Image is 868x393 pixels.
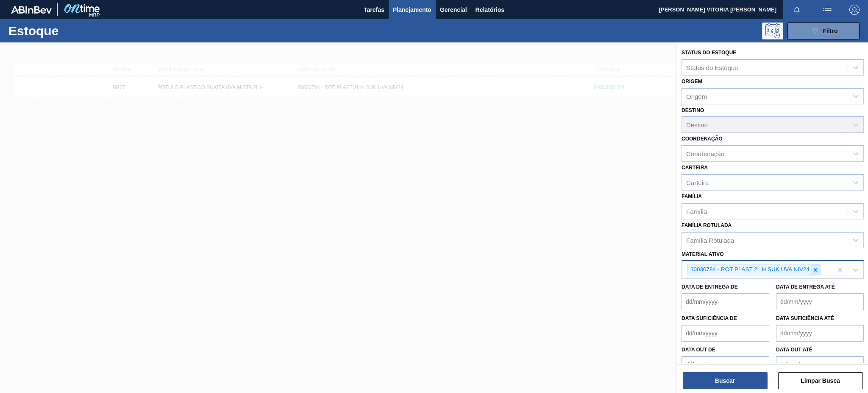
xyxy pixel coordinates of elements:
label: Destino [682,107,704,113]
label: Família [682,194,702,199]
input: dd/mm/yyyy [682,356,769,373]
h1: Estoque [8,26,136,36]
input: dd/mm/yyyy [682,325,769,342]
button: Filtro [787,22,860,39]
input: dd/mm/yyyy [776,325,864,342]
span: Gerencial [440,5,467,15]
label: Data de Entrega até [776,284,835,290]
div: Carteira [686,179,709,186]
div: Origem [686,93,707,100]
label: Status do Estoque [682,50,736,56]
span: Planejamento [393,5,431,15]
img: userActions [822,5,832,15]
div: Coordenação [686,150,724,157]
span: Filtro [823,28,838,34]
img: TNhmsLtSVTkK8tSr43FrP2fwEKptu5GPRR3wAAAABJRU5ErkJggg== [11,6,52,14]
label: Data out de [682,347,715,353]
div: Família Rotulada [686,236,734,244]
div: 30030784 - ROT PLAST 2L H SUK UVA NIV24 [688,264,811,275]
div: Família [686,208,707,215]
label: Data de Entrega de [682,284,738,290]
label: Carteira [682,165,708,171]
img: Logout [849,5,860,15]
label: Material ativo [682,251,724,257]
button: Notificações [783,4,810,16]
label: Origem [682,79,702,84]
label: Data suficiência até [776,315,834,321]
label: Data out até [776,347,812,353]
label: Coordenação [682,136,723,142]
input: dd/mm/yyyy [776,356,864,373]
input: dd/mm/yyyy [776,293,864,310]
div: Status do Estoque [686,64,738,71]
span: Relatórios [476,5,504,15]
div: Pogramando: nenhum usuário selecionado [762,22,783,39]
span: Tarefas [364,5,384,15]
label: Família Rotulada [682,222,732,228]
label: Data suficiência de [682,315,737,321]
input: dd/mm/yyyy [682,293,769,310]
